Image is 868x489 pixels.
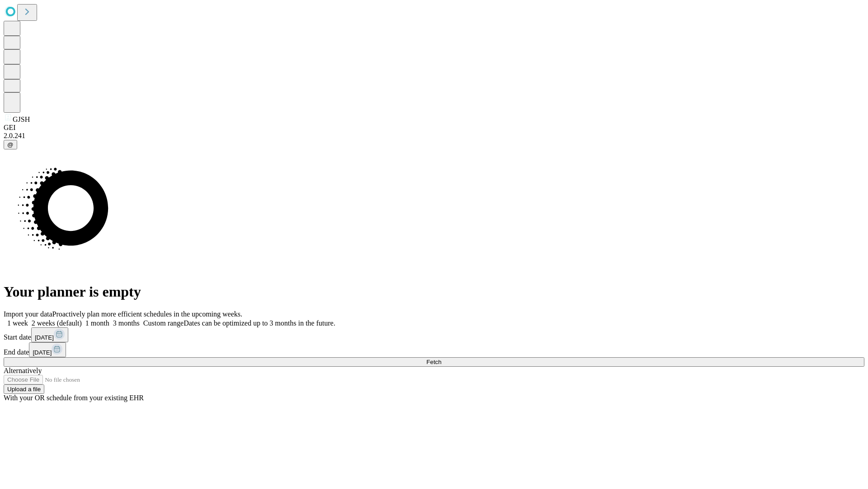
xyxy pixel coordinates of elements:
span: Fetch [426,359,441,365]
span: @ [7,141,14,148]
span: 1 month [85,319,109,327]
span: Proactively plan more efficient schedules in the upcoming weeks. [52,310,242,318]
span: [DATE] [33,349,52,356]
button: [DATE] [29,342,66,357]
span: [DATE] [35,334,54,341]
h1: Your planner is empty [4,283,864,300]
span: GJSH [13,115,30,123]
span: Custom range [143,319,184,327]
span: 2 weeks (default) [32,319,82,327]
div: End date [4,342,864,357]
span: 1 week [7,319,28,327]
span: Dates can be optimized up to 3 months in the future. [184,319,335,327]
span: Import your data [4,310,52,318]
span: 3 months [113,319,140,327]
span: With your OR schedule from your existing EHR [4,394,144,402]
button: @ [4,140,17,149]
button: [DATE] [31,327,68,342]
div: GEI [4,124,864,132]
span: Alternatively [4,367,42,374]
button: Upload a file [4,384,44,394]
div: 2.0.241 [4,132,864,140]
div: Start date [4,327,864,342]
button: Fetch [4,357,864,367]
